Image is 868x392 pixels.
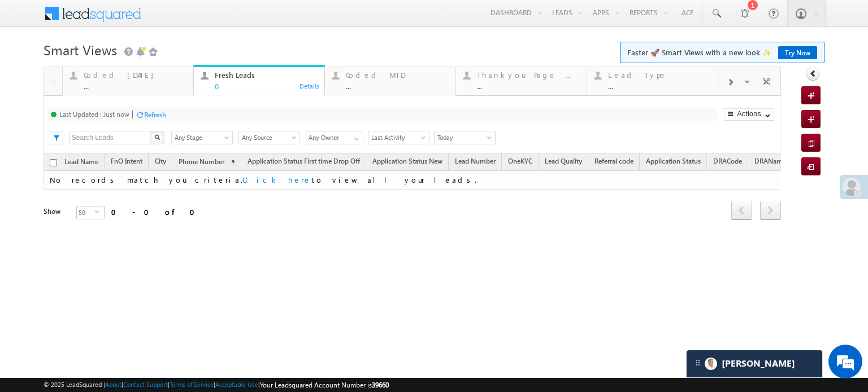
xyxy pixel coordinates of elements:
a: Coded MTD... [324,67,456,95]
span: © 2025 LeadSquared | | | | | [44,380,389,390]
span: Any Source [239,133,296,143]
span: 50 [77,206,95,219]
span: Application Status First time Drop Off [248,157,360,165]
div: ... [608,82,711,90]
img: Carter [705,358,717,370]
span: Referral code [594,157,633,165]
div: Refresh [144,111,166,119]
input: Search Leads [69,131,151,144]
a: Today [434,131,496,144]
span: prev [731,201,752,220]
div: Show [44,206,67,217]
div: Coded [DATE] [84,71,186,80]
span: 39660 [372,381,389,389]
span: Any Stage [172,133,229,143]
a: Any Stage [171,131,233,144]
span: FnO Intent [111,157,142,165]
a: Try Now [778,46,817,59]
a: Last Activity [368,131,429,144]
span: next [760,201,781,220]
a: Fresh Leads0Details [193,65,325,96]
a: Coded [DATE]... [62,67,194,95]
div: Lead Source Filter [238,130,300,144]
a: Any Source [238,131,300,144]
div: ... [84,82,186,90]
span: OneKYC [508,157,532,165]
img: Search [154,134,160,140]
span: Faster 🚀 Smart Views with a new look ✨ [627,47,817,58]
a: next [760,202,781,220]
a: Show All Items [348,131,362,143]
a: Terms of Service [170,381,214,388]
a: Referral code [589,155,639,170]
a: Acceptable Use [215,381,258,388]
input: Check all records [50,159,57,166]
span: Carter [722,358,795,369]
div: Owner Filter [306,130,362,144]
div: 0 - 0 of 0 [111,205,202,218]
span: Today [435,133,492,143]
span: (sorted ascending) [226,158,235,167]
div: ... [346,82,449,90]
div: Thankyou Page leads [477,71,580,80]
a: About [105,381,121,388]
div: Lead Stage Filter [171,130,233,144]
button: Actions [724,108,774,121]
a: DRACode [708,155,748,170]
a: Application Status New [367,155,448,170]
a: Lead Name [59,156,104,170]
span: DRACode [713,157,742,165]
div: Fresh Leads [215,71,318,80]
a: prev [731,202,752,220]
span: Smart Views [44,41,117,59]
div: Lead Type [608,71,711,80]
a: City [149,155,172,170]
a: FnO Intent [105,155,148,170]
a: Click here [242,175,311,184]
span: Your Leadsquared Account Number is [260,381,389,389]
span: City [155,157,166,165]
div: ... [477,82,580,90]
a: Contact Support [123,381,168,388]
a: DRAName [749,155,792,170]
a: Lead Type... [587,67,718,95]
a: Lead Quality [539,155,588,170]
a: OneKYC [502,155,538,170]
div: 0 [215,82,318,90]
span: Lead Number [455,157,496,165]
a: Phone Number (sorted ascending) [173,155,241,170]
span: Application Status New [372,157,442,165]
a: Lead Number [449,155,501,170]
span: DRAName [754,157,786,165]
div: carter-dragCarter[PERSON_NAME] [686,350,823,378]
span: Phone Number [179,157,224,166]
a: Application Status [640,155,706,170]
img: carter-drag [693,358,702,367]
div: Details [299,81,320,91]
a: Application Status First time Drop Off [242,155,366,170]
a: Thankyou Page leads... [455,67,587,95]
input: Type to Search [306,131,363,144]
div: Last Updated : Just now [59,110,129,118]
div: Coded MTD [346,71,449,80]
span: Application Status [646,157,701,165]
span: select [95,209,104,214]
span: Last Activity [368,133,426,143]
span: Lead Quality [545,157,582,165]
